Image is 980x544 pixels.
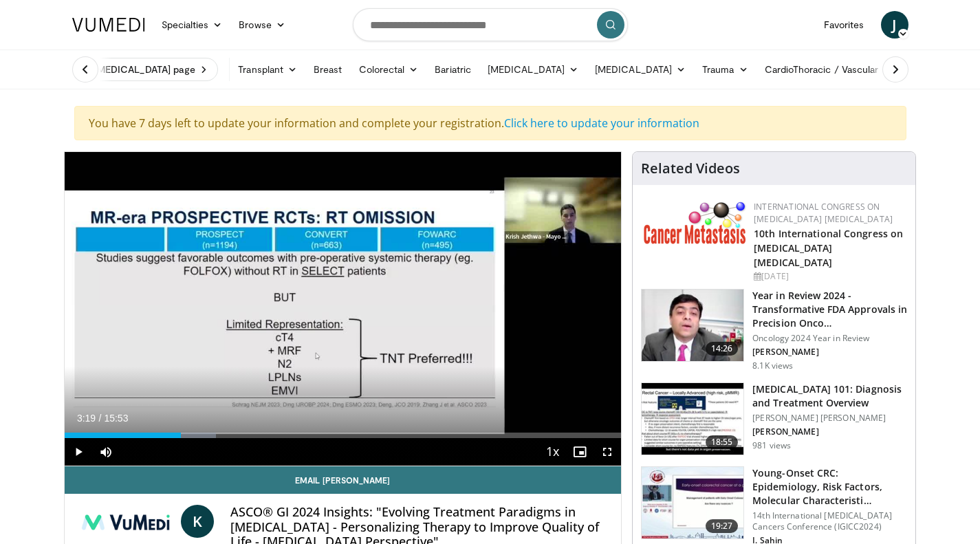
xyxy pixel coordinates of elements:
[641,289,907,371] a: 14:26 Year in Review 2024 - Transformative FDA Approvals in Precision Onco… Oncology 2024 Year in...
[566,438,594,466] button: Enable picture-in-picture mode
[504,116,699,131] a: Click here to update your information
[706,435,739,449] span: 18:55
[77,413,96,424] span: 3:19
[65,152,622,466] video-js: Video Player
[353,8,628,41] input: Search topics, interventions
[76,505,175,538] img: Insights from 2024 ASCO® GI Annual Meeting
[816,11,873,39] a: Favorites
[752,413,907,424] p: [PERSON_NAME] [PERSON_NAME]
[706,342,739,356] span: 14:26
[99,413,102,424] span: /
[706,519,739,533] span: 19:27
[754,270,904,283] div: [DATE]
[65,438,92,466] button: Play
[644,201,747,244] img: 6ff8bc22-9509-4454-a4f8-ac79dd3b8976.png.150x105_q85_autocrop_double_scale_upscale_version-0.2.png
[351,56,427,83] a: Colorectal
[74,106,906,140] div: You have 7 days left to update your information and complete your registration.
[426,56,479,83] a: Bariatric
[752,382,907,410] h3: [MEDICAL_DATA] 101: Diagnosis and Treatment Overview
[641,160,740,177] h4: Related Videos
[752,289,907,330] h3: Year in Review 2024 - Transformative FDA Approvals in Precision Onco…
[754,227,903,269] a: 10th International Congress on [MEDICAL_DATA] [MEDICAL_DATA]
[752,333,907,344] p: Oncology 2024 Year in Review
[104,413,128,424] span: 15:53
[65,466,622,494] a: Email [PERSON_NAME]
[587,56,694,83] a: [MEDICAL_DATA]
[752,360,793,371] p: 8.1K views
[752,440,791,451] p: 981 views
[538,438,566,466] button: Playback Rate
[230,11,294,39] a: Browse
[752,426,907,437] p: [PERSON_NAME]
[64,58,219,81] a: Visit [MEDICAL_DATA] page
[642,383,743,455] img: f5d819c4-b4a6-4669-943d-399a0cb519e6.150x105_q85_crop-smart_upscale.jpg
[641,382,907,455] a: 18:55 [MEDICAL_DATA] 101: Diagnosis and Treatment Overview [PERSON_NAME] [PERSON_NAME] [PERSON_NA...
[479,56,587,83] a: [MEDICAL_DATA]
[881,11,908,39] a: J
[752,347,907,358] p: [PERSON_NAME]
[72,18,145,32] img: VuMedi Logo
[752,510,907,532] p: 14th International [MEDICAL_DATA] Cancers Conference (IGICC2024)
[153,11,231,39] a: Specialties
[65,433,622,438] div: Progress Bar
[694,56,756,83] a: Trauma
[642,290,743,361] img: 22cacae0-80e8-46c7-b946-25cff5e656fa.150x105_q85_crop-smart_upscale.jpg
[752,466,907,508] h3: Young-Onset CRC: Epidemiology, Risk Factors, Molecular Characteristi…
[594,438,621,466] button: Fullscreen
[181,505,214,538] a: K
[754,201,893,225] a: International Congress on [MEDICAL_DATA] [MEDICAL_DATA]
[642,467,743,538] img: b2155ba0-98ee-4ab1-8a77-c371c27a2004.150x105_q85_crop-smart_upscale.jpg
[92,438,120,466] button: Mute
[756,56,901,83] a: CardioThoracic / Vascular
[230,56,305,83] a: Transplant
[305,56,350,83] a: Breast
